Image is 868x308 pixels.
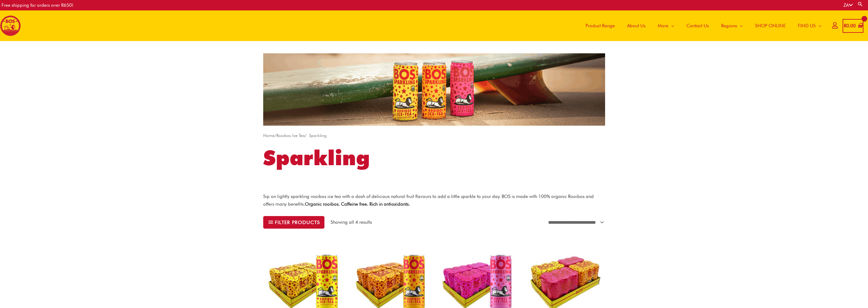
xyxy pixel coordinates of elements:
[798,17,816,35] span: FIND US
[586,17,615,35] span: Product Range
[276,133,305,138] a: Rooibos Ice Tea
[658,17,668,35] span: More
[621,10,652,41] a: About Us
[652,10,680,41] a: More
[305,201,410,207] strong: Organic rooibos. Caffeine free. Rich in antioxidants.
[749,10,792,41] a: SHOP ONLINE
[844,23,856,29] bdi: 0.00
[680,10,715,41] a: Contact Us
[263,216,325,229] button: Filter products
[857,1,863,7] a: Search button
[263,143,605,172] h1: Sparkling
[263,193,605,208] p: Sip on lightly sparkling rooibos ice tea with a dash of delicious natural fruit flavours to add a...
[579,10,621,41] a: Product Range
[721,17,737,35] span: Regions
[331,219,372,226] p: Showing all 4 results
[755,17,786,35] span: SHOP ONLINE
[687,17,709,35] span: Contact Us
[275,220,320,225] span: Filter products
[263,133,275,138] a: Home
[844,2,853,8] a: ZA
[263,53,605,126] img: sa website cateogry banner sparkling
[844,23,846,29] span: R
[544,218,605,227] select: Shop order
[263,132,605,139] nav: Breadcrumb
[627,17,645,35] span: About Us
[575,10,828,41] nav: Site Navigation
[715,10,749,41] a: Regions
[843,19,863,33] a: View Shopping Cart, empty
